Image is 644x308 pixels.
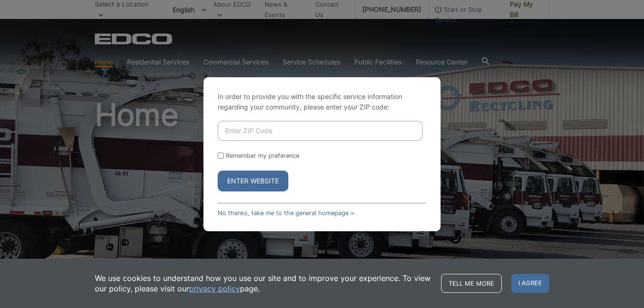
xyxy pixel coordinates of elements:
[511,274,549,293] span: I agree
[218,209,354,217] a: No thanks, take me to the general homepage >
[218,121,423,141] input: Enter ZIP Code
[441,274,502,293] a: Tell me more
[189,283,240,294] a: privacy policy
[218,91,426,112] p: In order to provide you with the specific service information regarding your community, please en...
[218,171,288,191] button: Enter Website
[226,152,299,159] label: Remember my preference
[95,273,432,294] p: We use cookies to understand how you use our site and to improve your experience. To view our pol...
